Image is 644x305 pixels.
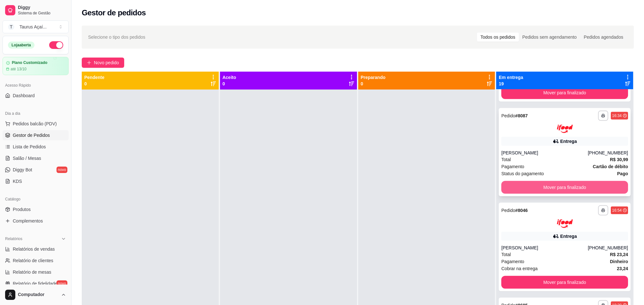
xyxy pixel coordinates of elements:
[3,108,69,119] div: Dia a dia
[560,138,577,145] div: Entrega
[3,142,69,152] a: Lista de Pedidos
[501,86,628,99] button: Mover para finalizado
[13,132,50,138] span: Gestor de Pedidos
[361,81,386,87] p: 0
[617,266,628,271] strong: 23,24
[557,125,573,133] img: ifood
[3,80,69,90] div: Acesso Rápido
[3,204,69,215] a: Produtos
[13,121,57,127] span: Pedidos balcão (PDV)
[8,24,14,30] span: T
[477,33,519,42] div: Todos os pedidos
[18,5,66,11] span: Diggy
[3,165,69,175] a: Diggy Botnovo
[82,58,124,68] button: Novo pedido
[87,60,91,65] span: plus
[3,278,69,289] a: Relatório de fidelidadenovo
[515,208,528,213] strong: # 8046
[12,60,47,65] article: Plano Customizado
[612,208,622,213] div: 16:54
[610,252,628,257] strong: R$ 23,24
[223,81,236,87] p: 0
[515,113,528,118] strong: # 8087
[13,155,41,161] span: Salão / Mesas
[557,219,573,228] img: ifood
[361,74,386,81] p: Preparando
[3,244,69,254] a: Relatórios de vendas
[499,81,523,87] p: 19
[3,216,69,226] a: Complementos
[501,170,544,177] span: Status do pagamento
[3,267,69,277] a: Relatório de mesas
[3,57,69,75] a: Plano Customizadoaté 13/10
[13,206,31,213] span: Produtos
[617,171,628,176] strong: Pago
[612,113,622,118] div: 16:34
[501,276,628,289] button: Mover para finalizado
[13,246,55,252] span: Relatórios de vendas
[8,42,34,49] div: Loja aberta
[13,269,51,275] span: Relatório de mesas
[501,113,515,118] span: Pedido
[13,167,32,173] span: Diggy Bot
[18,11,66,16] span: Sistema de Gestão
[560,233,577,239] div: Entrega
[593,164,628,169] strong: Cartão de débito
[3,119,69,129] button: Pedidos balcão (PDV)
[3,287,69,302] button: Computador
[13,218,43,224] span: Complementos
[13,257,53,264] span: Relatório de clientes
[501,258,524,265] span: Pagamento
[82,8,146,18] h2: Gestor de pedidos
[3,194,69,204] div: Catálogo
[588,245,628,251] div: [PHONE_NUMBER]
[223,74,236,81] p: Aceito
[501,150,588,156] div: [PERSON_NAME]
[13,92,35,99] span: Dashboard
[3,90,69,101] a: Dashboard
[11,66,27,72] article: até 13/10
[501,163,524,170] span: Pagamento
[588,150,628,156] div: [PHONE_NUMBER]
[88,34,145,41] span: Selecione o tipo dos pedidos
[3,20,69,33] button: Select a team
[84,81,104,87] p: 0
[13,144,46,150] span: Lista de Pedidos
[19,24,47,30] div: Taurus Açaí ...
[3,130,69,140] a: Gestor de Pedidos
[610,259,628,264] strong: Dinheiro
[501,181,628,194] button: Mover para finalizado
[13,280,57,287] span: Relatório de fidelidade
[18,292,58,298] span: Computador
[49,41,63,49] button: Alterar Status
[3,255,69,266] a: Relatório de clientes
[13,178,22,184] span: KDS
[499,74,523,81] p: Em entrega
[84,74,104,81] p: Pendente
[610,157,628,162] strong: R$ 30,99
[3,153,69,163] a: Salão / Mesas
[519,33,580,42] div: Pedidos sem agendamento
[501,156,511,163] span: Total
[501,251,511,258] span: Total
[3,176,69,186] a: KDS
[501,208,515,213] span: Pedido
[5,236,22,241] span: Relatórios
[3,3,69,18] a: DiggySistema de Gestão
[501,265,538,272] span: Cobrar na entrega
[501,245,588,251] div: [PERSON_NAME]
[580,33,627,42] div: Pedidos agendados
[94,59,119,66] span: Novo pedido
